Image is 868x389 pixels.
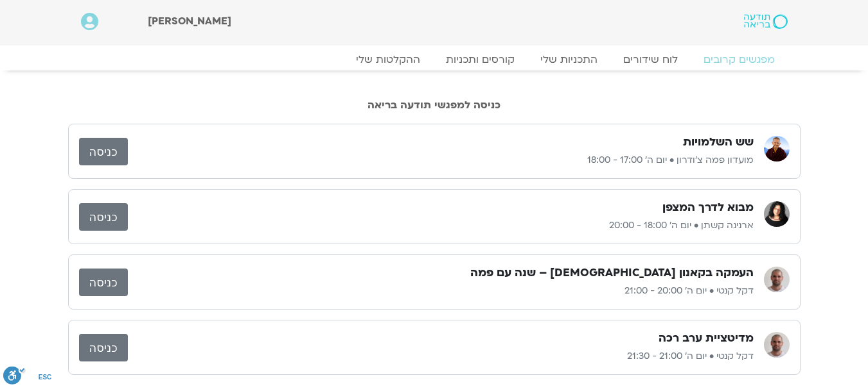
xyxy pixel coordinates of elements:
[79,334,128,361] a: כניסה
[433,53,527,66] a: קורסים ותכניות
[128,153,754,168] p: מועדון פמה צ'ודרון • יום ה׳ 17:00 - 18:00
[148,14,231,28] span: [PERSON_NAME]
[79,203,128,231] a: כניסה
[81,53,788,66] nav: Menu
[691,53,788,66] a: מפגשים קרובים
[764,136,790,161] img: מועדון פמה צ'ודרון
[527,53,610,66] a: התכניות שלי
[128,218,754,233] p: ארנינה קשתן • יום ה׳ 18:00 - 20:00
[610,53,691,66] a: לוח שידורים
[662,200,754,215] h3: מבוא לדרך המצפן
[764,201,790,227] img: ארנינה קשתן
[470,265,754,281] h3: העמקה בקאנון [DEMOGRAPHIC_DATA] – שנה עם פמה
[68,99,801,111] h2: כניסה למפגשי תודעה בריאה
[128,283,754,299] p: דקל קנטי • יום ה׳ 20:00 - 21:00
[128,349,754,364] p: דקל קנטי • יום ה׳ 21:00 - 21:30
[764,267,790,292] img: דקל קנטי
[683,135,754,150] h3: שש השלמויות
[343,53,433,66] a: ההקלטות שלי
[79,138,128,165] a: כניסה
[79,269,128,296] a: כניסה
[659,331,754,346] h3: מדיטציית ערב רכה
[764,332,790,358] img: דקל קנטי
